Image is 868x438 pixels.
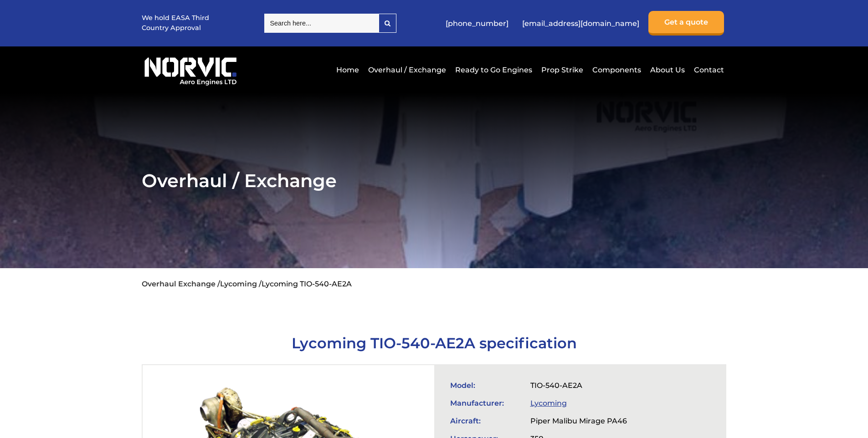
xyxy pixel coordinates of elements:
[142,53,239,86] img: Norvic Aero Engines logo
[142,334,726,352] h1: Lycoming TIO-540-AE2A specification
[453,59,534,81] a: Ready to Go Engines
[262,280,352,288] li: Lycoming TIO-540-AE2A
[518,12,644,35] a: [EMAIL_ADDRESS][DOMAIN_NAME]
[446,377,526,394] td: Model:
[441,12,513,35] a: [PHONE_NUMBER]
[220,280,262,288] a: Lycoming /
[366,59,448,81] a: Overhaul / Exchange
[539,59,586,81] a: Prop Strike
[526,412,638,430] td: Piper Malibu Mirage PA46
[526,377,638,394] td: TIO-540-AE2A
[264,14,379,33] input: Search here...
[648,59,687,81] a: About Us
[648,11,724,36] a: Get a quote
[692,59,724,81] a: Contact
[590,59,643,81] a: Components
[530,399,567,407] a: Lycoming
[142,169,726,192] h2: Overhaul / Exchange
[446,394,526,412] td: Manufacturer:
[142,13,210,33] p: We hold EASA Third Country Approval
[334,59,361,81] a: Home
[446,412,526,430] td: Aircraft:
[142,280,220,288] a: Overhaul Exchange /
